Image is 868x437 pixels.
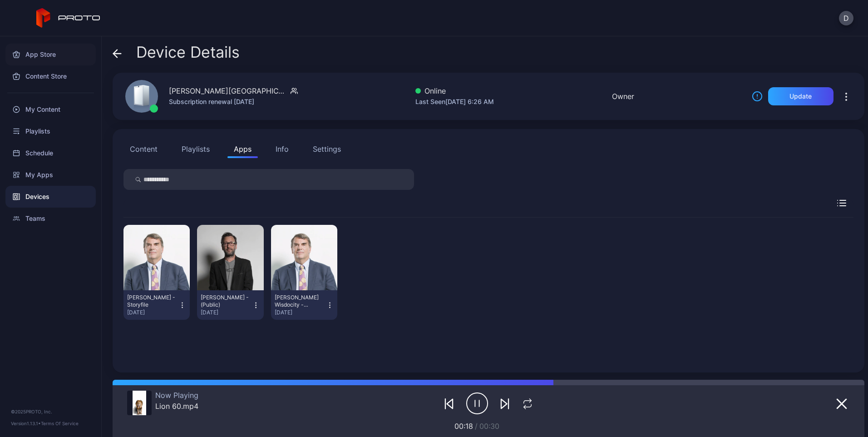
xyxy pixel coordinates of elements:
[11,408,90,415] div: © 2025 PROTO, Inc.
[275,294,334,316] button: [PERSON_NAME] Wisdocity - (Internal)[DATE]
[123,140,164,158] button: Content
[127,294,186,316] button: [PERSON_NAME] - Storyfile[DATE]
[612,91,634,102] div: Owner
[454,422,473,431] span: 00:18
[269,140,295,158] button: Info
[201,294,260,316] button: [PERSON_NAME] - (Public)[DATE]
[155,402,198,411] div: Lion 60.mp4
[475,422,478,431] span: /
[276,144,289,154] div: Info
[479,422,499,431] span: 00:30
[5,164,96,186] a: My Apps
[127,309,178,316] div: [DATE]
[201,309,252,316] div: [DATE]
[839,11,853,25] button: D
[5,142,96,164] a: Schedule
[306,140,347,158] button: Settings
[201,294,251,308] div: David N Persona - (Public)
[11,421,41,426] span: Version 1.13.1 •
[169,85,287,96] div: [PERSON_NAME][GEOGRAPHIC_DATA] Portl
[415,85,494,96] div: Online
[136,44,240,61] span: Device Details
[5,44,96,65] a: App Store
[275,294,325,308] div: Tim Draper Wisdocity - (Internal)
[5,65,96,87] a: Content Store
[175,140,216,158] button: Playlists
[415,96,494,107] div: Last Seen [DATE] 6:26 AM
[227,140,258,158] button: Apps
[275,309,326,316] div: [DATE]
[5,99,96,120] a: My Content
[5,208,96,229] a: Teams
[789,93,812,100] div: Update
[5,186,96,208] a: Devices
[313,144,341,154] div: Settings
[768,87,833,105] button: Update
[155,391,198,400] div: Now Playing
[169,96,298,107] div: Subscription renewal [DATE]
[127,294,177,308] div: Tim D - Storyfile
[5,120,96,142] a: Playlists
[41,421,79,426] a: Terms Of Service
